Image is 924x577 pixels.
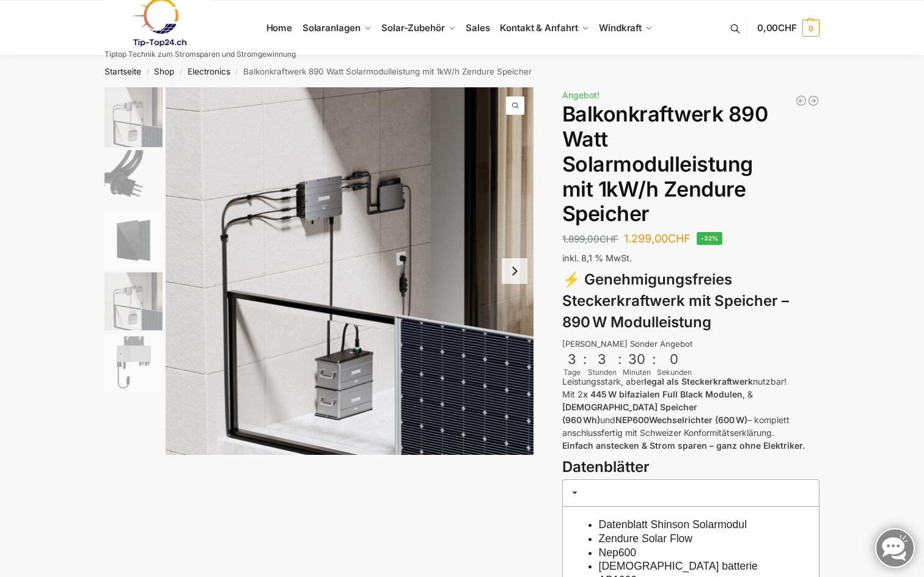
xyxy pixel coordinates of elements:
[562,402,697,425] strong: [DEMOGRAPHIC_DATA] Speicher (960 Wh)
[624,351,650,367] div: 30
[105,87,163,147] img: Zendure-solar-flow-Batteriespeicher für Balkonkraftwerke
[562,233,618,245] bdi: 1.899,00
[500,22,577,34] span: Kontakt & Anfahrt
[757,22,797,34] span: 0,00
[599,233,618,245] span: CHF
[105,333,163,391] img: nep-microwechselrichter-600w
[302,22,361,34] span: Solaranlagen
[466,22,490,34] span: Sales
[562,102,820,227] h1: Balkonkraftwerk 890 Watt Solarmodulleistung mit 1kW/h Zendure Speicher
[562,338,820,350] div: [PERSON_NAME] Sonder Angebot
[624,232,691,245] bdi: 1.299,00
[583,351,587,375] div: :
[188,67,230,76] a: Electronics
[583,389,743,399] strong: x 445 W bifazialen Full Black Modulen
[166,87,533,455] img: Zendure-solar-flow-Batteriespeicher für Balkonkraftwerke
[105,211,163,269] img: Maysun
[562,90,599,100] span: Angebot!
[141,67,154,77] span: /
[795,95,807,107] a: Balkonkraftwerk 890 Watt Solarmodulleistung mit 2kW/h Zendure Speicher
[230,67,243,77] span: /
[562,367,582,378] div: Tage
[502,258,527,284] button: Next slide
[668,232,691,245] span: CHF
[562,457,820,478] h3: Datenblätter
[599,22,642,34] span: Windkraft
[599,532,693,545] a: Zendure Solar Flow
[381,22,445,34] span: Solar-Zubehör
[589,351,615,367] div: 3
[562,253,632,263] span: inkl. 8,1 % MwSt.
[615,415,747,425] strong: NEP600Wechselrichter (600 W)
[105,272,163,330] img: Zendure-solar-flow-Batteriespeicher für Balkonkraftwerke
[697,232,723,245] span: -32%
[623,367,651,378] div: Minuten
[174,67,187,77] span: /
[618,351,621,375] div: :
[297,1,376,56] a: Solaranlagen
[562,269,820,333] h3: ⚡ Genehmigungsfreies Steckerkraftwerk mit Speicher – 890 W Modulleistung
[594,1,658,56] a: Windkraft
[599,518,747,531] a: Datenblatt Shinson Solarmodul
[105,67,141,76] a: Startseite
[105,150,163,208] img: Anschlusskabel-3meter_schweizer-stecker
[83,56,842,87] nav: Breadcrumb
[644,376,753,386] strong: legal als Steckerkraftwerk
[461,1,495,56] a: Sales
[757,10,820,46] a: 0,00CHF 0
[807,95,820,107] a: Steckerkraftwerk mit 4 KW Speicher und 8 Solarmodulen mit 3600 Watt
[563,351,581,367] div: 3
[166,87,533,455] a: Znedure solar flow Batteriespeicher fuer BalkonkraftwerkeZnedure solar flow Batteriespeicher fuer...
[657,367,692,378] div: Sekunden
[105,51,296,58] p: Tiptop Technik zum Stromsparen und Stromgewinnung
[802,20,820,37] span: 0
[658,351,691,367] div: 0
[599,546,637,559] a: Nep600
[376,1,461,56] a: Solar-Zubehör
[562,440,805,451] strong: Einfach anstecken & Strom sparen – ganz ohne Elektriker.
[495,1,594,56] a: Kontakt & Anfahrt
[154,67,174,76] a: Shop
[652,351,656,375] div: :
[778,22,797,34] span: CHF
[562,375,820,452] p: Leistungsstark, aber nutzbar! Mit 2 , & und – komplett anschlussfertig mit Schweizer Konformitäts...
[588,367,617,378] div: Stunden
